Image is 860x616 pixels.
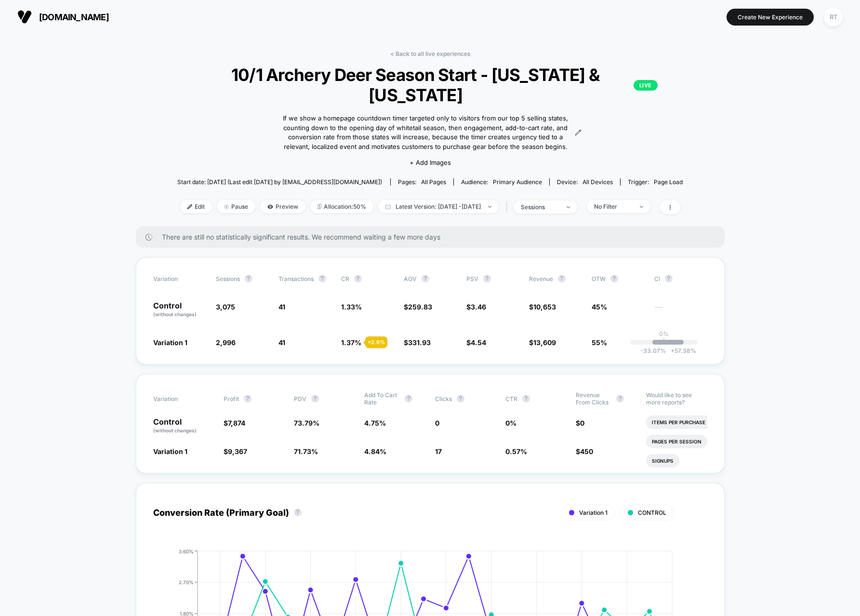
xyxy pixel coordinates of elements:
p: Control [153,302,206,318]
span: 450 [580,447,593,455]
span: OTW [592,275,645,282]
span: [DOMAIN_NAME] [39,12,109,22]
span: 4.54 [471,338,486,347]
span: 41 [278,338,285,347]
li: Pages Per Session [646,435,707,448]
p: | [663,337,665,345]
span: $ [576,447,593,455]
div: No Filter [594,203,633,210]
span: Add To Cart Rate [364,391,400,406]
button: [DOMAIN_NAME] [14,9,112,25]
span: Start date: [DATE] (Last edit [DATE] by [EMAIL_ADDRESS][DOMAIN_NAME]) [177,178,382,186]
span: 0 [435,419,439,427]
button: ? [457,395,464,402]
span: Device: [549,178,620,186]
button: ? [244,395,251,402]
li: Signups [646,454,679,468]
span: CI [654,275,707,282]
span: 10/1 Archery Deer Season Start - [US_STATE] & [US_STATE] [202,65,658,105]
span: CTR [505,395,517,402]
span: 71.73 % [294,447,318,455]
tspan: 2.70% [179,579,194,585]
span: 2,996 [216,338,236,347]
button: ? [558,275,566,282]
span: $ [224,447,247,455]
button: Create New Experience [727,9,814,26]
span: Preview [260,200,305,213]
span: (without changes) [153,428,197,433]
span: Revenue [529,275,553,282]
span: + Add Images [410,159,451,166]
button: RT [821,7,846,27]
span: 55% [592,338,607,347]
button: ? [318,275,326,282]
img: end [224,204,229,209]
button: ? [483,275,491,282]
span: Primary Audience [493,178,542,186]
p: LIVE [634,80,658,91]
button: ? [616,395,624,402]
img: calendar [385,204,391,209]
span: + [671,347,675,354]
span: 3,075 [216,303,235,311]
span: Edit [180,200,212,213]
button: ? [294,509,302,516]
p: 0% [659,330,669,337]
span: 7,874 [228,419,245,427]
span: $ [466,303,486,311]
span: Sessions [216,275,240,282]
img: Visually logo [17,10,32,24]
span: If we show a homepage countdown timer targeted only to visitors from our top 5 selling states, co... [278,114,573,151]
img: end [567,206,570,208]
img: edit [187,204,192,209]
li: Items Per Purchase [646,415,711,429]
img: rebalance [318,204,321,209]
span: There are still no statistically significant results. We recommend waiting a few more days [162,233,705,241]
span: 4.84 % [364,447,386,455]
span: Revenue From Clicks [576,391,611,406]
img: end [488,206,491,208]
div: Audience: [461,178,542,186]
div: sessions [521,203,559,211]
span: $ [576,419,584,427]
button: ? [354,275,362,282]
span: Allocation: 50% [310,200,373,213]
span: 9,367 [228,447,247,455]
span: 1.37 % [341,338,361,347]
span: --- [654,304,707,318]
span: Transactions [278,275,314,282]
span: 0.57 % [505,447,527,455]
span: 45% [592,303,607,311]
p: Would like to see more reports? [646,391,707,406]
button: ? [311,395,319,402]
button: ? [610,275,618,282]
span: PDV [294,395,306,402]
span: Variation [153,275,206,282]
div: Pages: [398,178,446,186]
span: Profit [224,395,239,402]
span: 57.38 % [666,347,696,354]
span: Page Load [654,178,683,186]
button: ? [405,395,412,402]
span: Clicks [435,395,452,402]
span: 41 [278,303,285,311]
button: ? [422,275,429,282]
span: AOV [404,275,417,282]
span: all devices [582,178,613,186]
span: CONTROL [638,509,666,516]
span: CR [341,275,349,282]
button: ? [665,275,673,282]
span: (without changes) [153,311,197,317]
span: Variation [153,391,206,406]
span: 10,653 [533,303,556,311]
div: + 2.6 % [365,336,387,348]
span: 17 [435,447,442,455]
span: $ [224,419,245,427]
span: Variation 1 [153,338,187,347]
span: 4.75 % [364,419,386,427]
span: 259.83 [408,303,432,311]
span: $ [404,338,431,347]
span: Latest Version: [DATE] - [DATE] [378,200,499,213]
a: < Back to all live experiences [390,50,470,57]
tspan: 3.60% [179,549,194,554]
